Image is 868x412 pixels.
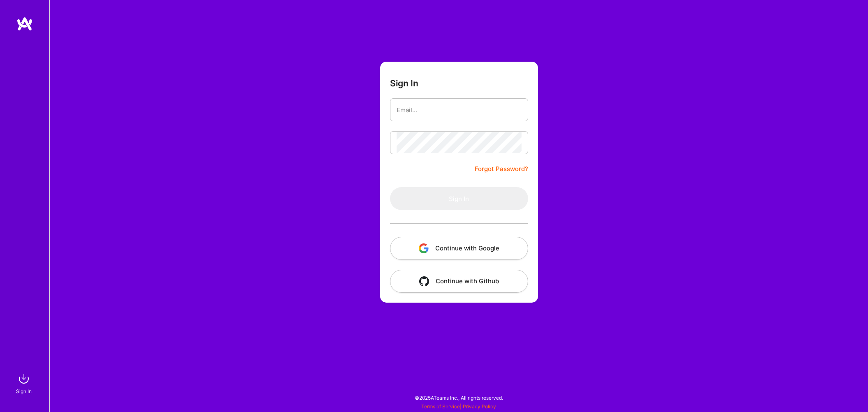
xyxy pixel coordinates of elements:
[16,387,32,396] div: Sign In
[419,276,429,286] img: icon
[421,403,460,410] a: Terms of Service
[16,16,33,31] img: logo
[475,164,528,174] a: Forgot Password?
[463,403,496,410] a: Privacy Policy
[16,370,32,387] img: sign in
[397,100,522,120] input: Email...
[49,387,868,408] div: © 2025 ATeams Inc., All rights reserved.
[390,237,528,260] button: Continue with Google
[390,78,418,88] h3: Sign In
[17,370,32,396] a: sign inSign In
[390,270,528,293] button: Continue with Github
[419,243,429,253] img: icon
[390,187,528,210] button: Sign In
[421,403,496,410] span: |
